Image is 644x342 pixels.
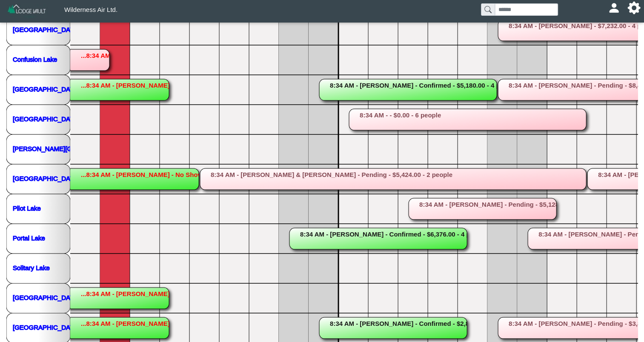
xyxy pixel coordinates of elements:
[13,234,45,241] a: Portal Lake
[13,85,79,92] a: [GEOGRAPHIC_DATA]
[13,55,57,63] a: Confusion Lake
[13,145,132,152] a: [PERSON_NAME][GEOGRAPHIC_DATA]
[484,6,491,13] svg: search
[611,5,617,11] svg: person fill
[13,115,79,122] a: [GEOGRAPHIC_DATA]
[13,264,50,271] a: Solitary Lake
[13,26,79,33] a: [GEOGRAPHIC_DATA]
[7,3,47,18] img: Z
[631,5,637,11] svg: gear fill
[13,204,41,211] a: Pilot Lake
[13,294,79,301] a: [GEOGRAPHIC_DATA]
[13,174,79,182] a: [GEOGRAPHIC_DATA]
[13,323,79,331] a: [GEOGRAPHIC_DATA]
